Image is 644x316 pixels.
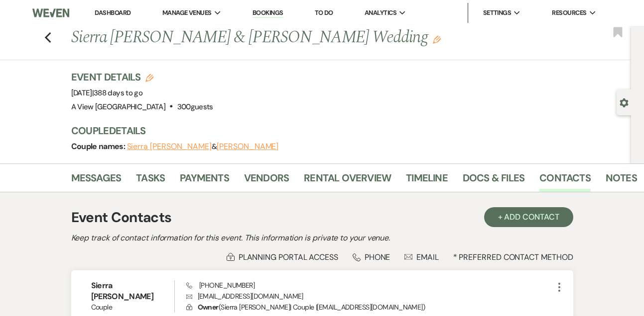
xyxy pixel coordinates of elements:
a: Docs & Files [463,170,524,192]
a: Notes [606,170,637,192]
span: Resources [552,8,586,18]
span: Couple [91,302,174,313]
a: Rental Overview [304,170,391,192]
span: 388 days to go [94,88,142,98]
span: & [127,142,279,152]
p: ( Sierra [PERSON_NAME] | Couple | [EMAIL_ADDRESS][DOMAIN_NAME] ) [186,302,553,313]
h3: Event Details [71,70,213,84]
a: Timeline [406,170,448,192]
a: Contacts [539,170,591,192]
span: Couple names: [71,141,127,152]
span: [PHONE_NUMBER] [186,281,255,290]
span: 300 guests [177,102,213,112]
a: Vendors [244,170,289,192]
a: Bookings [253,8,283,18]
span: Manage Venues [162,8,212,18]
a: To Do [315,8,333,17]
a: Payments [180,170,229,192]
span: Owner [198,303,219,312]
a: Tasks [136,170,165,192]
h1: Sierra [PERSON_NAME] & [PERSON_NAME] Wedding [71,26,515,50]
span: Settings [483,8,512,18]
span: [DATE] [71,88,143,98]
span: A View [GEOGRAPHIC_DATA] [71,102,166,112]
div: Phone [353,252,390,262]
h6: Sierra [PERSON_NAME] [91,280,174,303]
button: Edit [433,35,441,44]
h1: Event Contacts [71,207,172,228]
div: Planning Portal Access [227,252,338,262]
button: [PERSON_NAME] [217,143,278,151]
span: Analytics [365,8,396,18]
button: Sierra [PERSON_NAME] [127,143,212,151]
h3: Couple Details [71,124,622,138]
span: | [92,88,142,98]
div: * Preferred Contact Method [71,252,573,262]
img: Weven Logo [32,2,69,23]
button: Open lead details [620,97,629,107]
a: Messages [71,170,122,192]
p: [EMAIL_ADDRESS][DOMAIN_NAME] [186,291,553,302]
button: + Add Contact [484,207,573,227]
h2: Keep track of contact information for this event. This information is private to your venue. [71,232,573,244]
a: Dashboard [95,8,130,17]
div: Email [404,252,439,262]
